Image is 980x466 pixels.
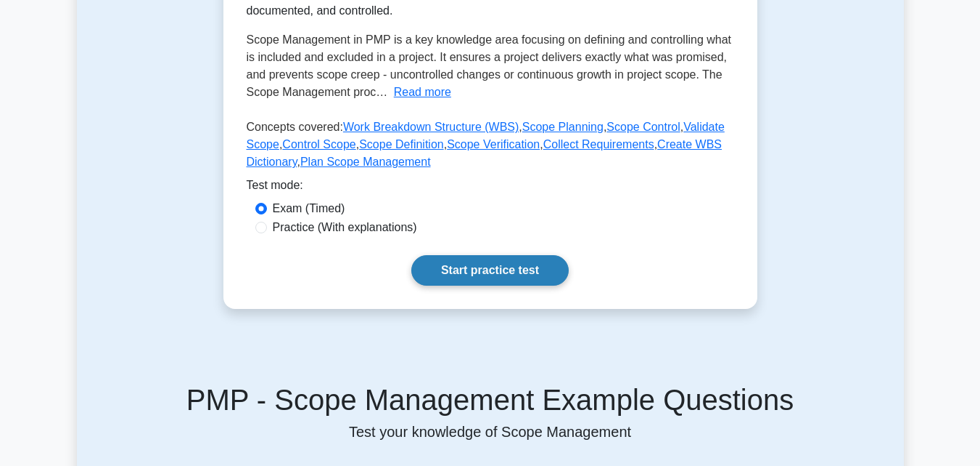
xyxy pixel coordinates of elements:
label: Practice (With explanations) [273,219,417,236]
a: Scope Verification [447,138,540,150]
a: Scope Definition [359,138,444,150]
a: Work Breakdown Structure (WBS) [343,121,519,133]
div: Test mode: [247,177,734,200]
a: Collect Requirements [543,138,654,150]
a: Control Scope [282,138,355,150]
h5: PMP - Scope Management Example Questions [94,382,886,417]
p: Concepts covered: , , , , , , , , , [247,118,734,177]
span: Scope Management in PMP is a key knowledge area focusing on defining and controlling what is incl... [247,33,732,98]
label: Exam (Timed) [273,200,345,217]
a: Plan Scope Management [300,156,431,168]
a: Scope Planning [522,121,604,133]
a: Scope Control [606,121,680,133]
p: Test your knowledge of Scope Management [94,423,886,441]
a: Start practice test [411,255,569,286]
button: Read more [394,84,451,101]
